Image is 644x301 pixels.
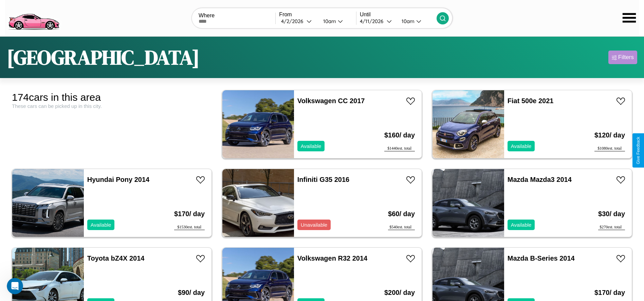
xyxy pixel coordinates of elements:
p: Unavailable [301,220,327,229]
img: logo [5,3,62,32]
div: 4 / 11 / 2026 [360,18,387,24]
a: Mazda Mazda3 2014 [508,176,572,183]
button: 4/2/2026 [279,18,317,25]
h3: $ 30 / day [598,203,625,225]
h3: $ 160 / day [384,125,415,146]
div: Filters [618,54,634,61]
p: Available [511,142,532,151]
iframe: Intercom live chat [7,278,23,294]
a: Volkswagen CC 2017 [297,97,365,105]
a: Hyundai Pony 2014 [87,176,149,183]
div: 174 cars in this area [12,92,212,103]
div: 10am [398,18,416,24]
a: Mazda B-Series 2014 [508,255,575,262]
div: $ 1530 est. total [174,225,205,230]
div: These cars can be picked up in this city. [12,103,212,109]
div: $ 540 est. total [388,225,415,230]
a: Fiat 500e 2021 [508,97,554,105]
div: 4 / 2 / 2026 [281,18,307,24]
div: 10am [320,18,338,24]
button: Filters [608,51,637,64]
h3: $ 170 / day [174,203,205,225]
div: $ 1440 est. total [384,146,415,151]
a: Infiniti G35 2016 [297,176,349,183]
div: Give Feedback [636,137,641,164]
a: Toyota bZ4X 2014 [87,255,145,262]
div: $ 270 est. total [598,225,625,230]
label: Where [199,13,275,19]
p: Available [301,142,321,151]
p: Available [91,220,111,229]
button: 10am [318,18,356,25]
p: Available [511,220,532,229]
h3: $ 60 / day [388,203,415,225]
div: $ 1080 est. total [594,146,625,151]
button: 10am [396,18,437,25]
label: Until [360,12,437,18]
h3: $ 120 / day [594,125,625,146]
a: Volkswagen R32 2014 [297,255,367,262]
label: From [279,12,356,18]
h1: [GEOGRAPHIC_DATA] [7,43,200,71]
